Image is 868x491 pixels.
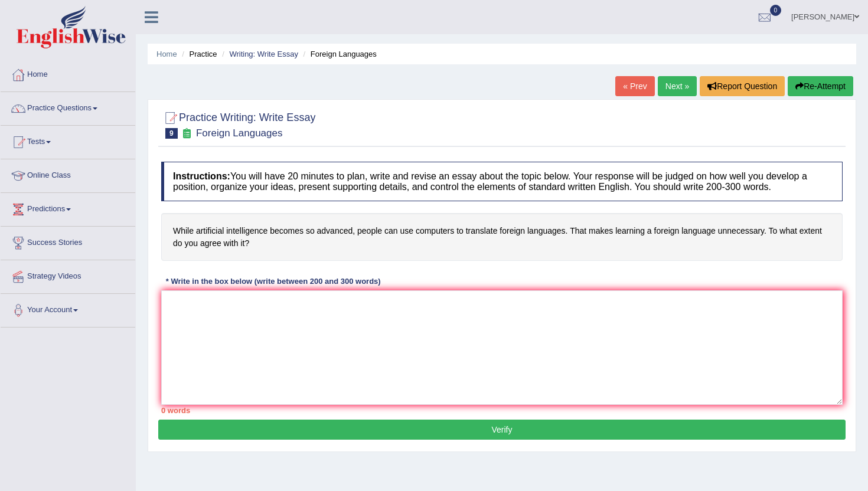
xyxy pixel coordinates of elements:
[156,50,177,58] a: Home
[1,92,135,122] a: Practice Questions
[615,76,654,96] a: « Prev
[1,58,135,88] a: Home
[173,171,230,181] b: Instructions:
[161,162,843,201] h4: You will have 20 minutes to plan, write and revise an essay about the topic below. Your response ...
[1,193,135,222] a: Predictions
[1,126,135,155] a: Tests
[1,159,135,189] a: Online Class
[161,109,315,139] h2: Practice Writing: Write Essay
[179,48,217,60] li: Practice
[301,48,377,60] li: Foreign Languages
[158,420,846,440] button: Verify
[161,213,843,261] h4: While artificial intelligence becomes so advanced, people can use computers to translate foreign ...
[1,227,135,256] a: Success Stories
[1,260,135,290] a: Strategy Videos
[770,5,782,16] span: 0
[181,128,193,139] small: Exam occurring question
[196,127,283,139] small: Foreign Languages
[229,50,298,58] a: Writing: Write Essay
[788,76,853,96] button: Re-Attempt
[700,76,785,96] button: Report Question
[1,294,135,323] a: Your Account
[161,405,843,416] div: 0 words
[161,276,385,287] div: * Write in the box below (write between 200 and 300 words)
[658,76,697,96] a: Next »
[165,128,178,139] span: 9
